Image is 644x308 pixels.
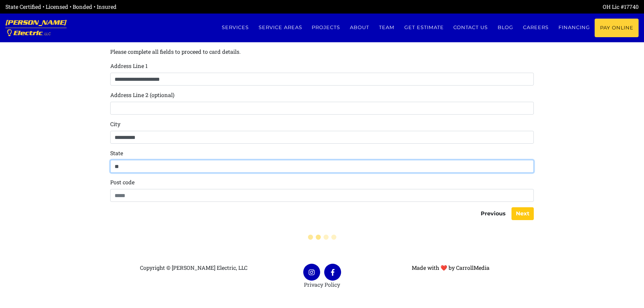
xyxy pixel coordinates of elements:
[476,207,510,220] button: Previous
[5,3,322,11] div: State Certified • Licensed • Bonded • Insured
[254,19,307,37] a: Service Areas
[553,19,595,37] a: Financing
[304,281,340,288] a: Privacy Policy
[412,264,490,271] a: Made with ❤ by CarrollMedia
[217,19,254,37] a: Services
[518,19,554,37] a: Careers
[5,14,67,42] a: [PERSON_NAME] Electric, LLC
[307,19,345,37] a: Projects
[322,3,639,11] div: OH Lic #17740
[110,47,241,56] p: Please complete all fields to proceed to card details.
[449,19,493,37] a: Contact us
[595,19,639,37] a: Pay Online
[43,32,51,36] span: , LLC
[493,19,518,37] a: Blog
[110,62,148,70] label: Address Line 1
[110,120,120,128] label: City
[399,19,449,37] a: Get estimate
[110,91,174,99] label: Address Line 2 (optional)
[110,149,123,157] label: State
[345,19,374,37] a: About
[110,178,135,186] label: Post code
[140,264,247,271] span: Copyright © [PERSON_NAME] Electric, LLC
[511,207,534,220] button: Next
[374,19,400,37] a: Team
